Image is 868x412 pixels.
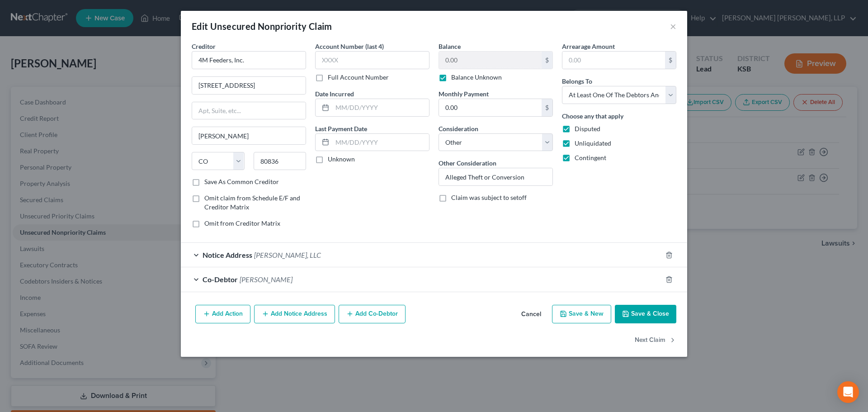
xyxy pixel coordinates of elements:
input: Enter zip... [254,152,307,170]
button: Cancel [514,306,548,324]
label: Choose any that apply [562,111,623,121]
input: MM/DD/YYYY [332,99,429,116]
input: XXXX [315,51,429,69]
input: 0.00 [439,99,542,116]
span: Notice Address [203,251,252,259]
input: MM/DD/YYYY [332,134,429,151]
div: Edit Unsecured Nonpriority Claim [192,20,332,33]
div: $ [665,52,676,69]
span: Unliquidated [575,139,611,147]
input: Enter address... [192,77,306,94]
span: Disputed [575,125,600,133]
div: $ [542,52,552,69]
input: 0.00 [439,52,542,69]
div: $ [542,99,552,116]
input: 0.00 [562,52,665,69]
button: Add Co-Debtor [339,305,406,324]
span: Creditor [192,43,216,50]
label: Save As Common Creditor [204,177,279,186]
div: Open Intercom Messenger [837,381,859,403]
label: Balance [439,42,461,51]
label: Monthly Payment [439,89,489,99]
input: Specify... [439,168,552,185]
span: Claim was subject to setoff [451,194,527,201]
span: Omit from Creditor Matrix [204,219,280,227]
label: Unknown [328,155,355,164]
label: Consideration [439,124,478,133]
button: Save & Close [615,305,676,324]
label: Account Number (last 4) [315,42,384,51]
span: Contingent [575,154,606,161]
span: Co-Debtor [203,275,238,284]
input: Enter city... [192,127,306,144]
button: Add Action [195,305,250,324]
label: Other Consideration [439,158,496,168]
input: Search creditor by name... [192,51,306,69]
span: Belongs To [562,77,592,85]
label: Arrearage Amount [562,42,615,51]
label: Date Incurred [315,89,354,99]
input: Apt, Suite, etc... [192,102,306,119]
span: [PERSON_NAME] [240,275,292,284]
label: Last Payment Date [315,124,367,133]
button: Next Claim [635,331,676,350]
button: Add Notice Address [254,305,335,324]
label: Full Account Number [328,73,389,82]
label: Balance Unknown [451,73,502,82]
span: Omit claim from Schedule E/F and Creditor Matrix [204,194,300,211]
button: × [670,21,676,32]
span: [PERSON_NAME], LLC [254,251,321,259]
button: Save & New [552,305,611,324]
